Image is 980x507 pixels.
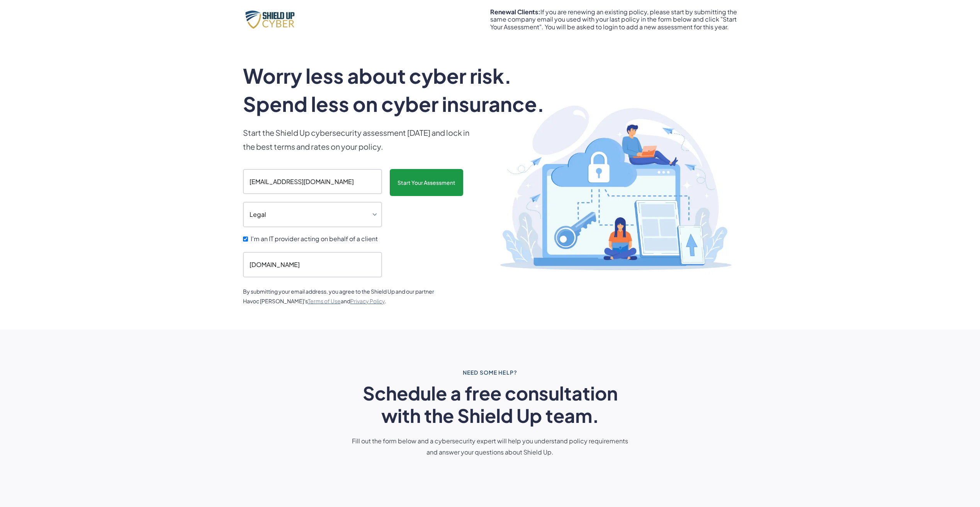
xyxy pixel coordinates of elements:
a: Terms of Use [308,297,341,304]
form: scanform [243,169,475,277]
img: Shield Up Cyber Logo [243,8,301,30]
strong: Renewal Clients: [490,8,540,16]
input: I'm an IT provider acting on behalf of a client [243,237,248,242]
input: Enter your company email [243,169,382,194]
input: Start Your Assessment [390,169,463,196]
div: By submitting your email address, you agree to the Shield Up and our partner Havoc [PERSON_NAME]'... [243,287,444,306]
p: Fill out the form below and a cybersecurity expert will help you understand policy requirements a... [351,436,629,458]
p: Start the Shield Up cybersecurity assessment [DATE] and lock in the best terms and rates on your ... [243,126,475,154]
div: If you are renewing an existing policy, please start by submitting the same company email you use... [490,8,737,30]
div: Need some help? [463,368,517,377]
h1: Worry less about cyber risk. Spend less on cyber insurance. [243,62,564,118]
input: Enter your client's website [243,252,382,277]
span: I'm an IT provider acting on behalf of a client [251,235,378,242]
h2: Schedule a free consultation with the Shield Up team. [351,382,629,426]
a: Privacy Policy [350,297,385,304]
